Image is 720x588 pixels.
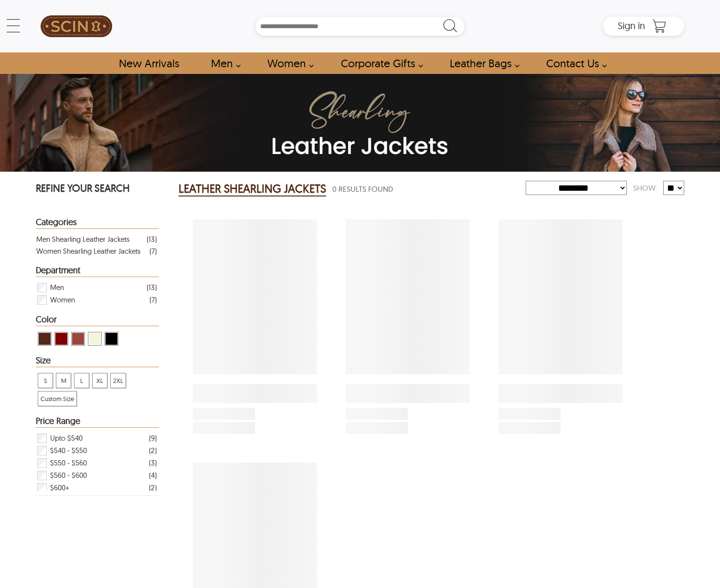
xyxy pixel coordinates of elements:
a: contact-us [535,52,612,74]
div: ( 2 ) [149,482,157,494]
div: Heading Filter Leather Shearling Jackets by Price Range [36,416,159,428]
div: ( 7 ) [149,245,157,257]
a: Shopping Cart [650,19,669,33]
span: $550 - $560 [50,457,87,469]
span: $600+ [50,482,69,494]
span: Women [50,294,75,306]
img: SCIN [41,5,112,48]
div: View M Leather Shearling Jackets [56,373,71,388]
a: shop men's leather jackets [200,52,246,74]
span: L [74,373,89,388]
div: View Maroon Leather Shearling Jackets [54,332,68,346]
div: Heading Filter Leather Shearling Jackets by Color [36,315,159,326]
span: Custom Size [38,392,76,406]
span: Men [50,281,64,294]
span: XL [93,373,107,388]
span: 2XL [111,373,126,388]
div: ( 13 ) [147,233,157,245]
a: Shop Leather Bags [439,52,525,74]
div: ( 9 ) [149,432,157,444]
div: View L Leather Shearling Jackets [74,373,89,388]
a: Shop Women Leather Jackets [256,52,319,74]
div: ( 13 ) [147,281,157,293]
div: Heading Filter Leather Shearling Jackets by Department [36,266,159,277]
div: ( 3 ) [149,457,157,469]
div: Heading Filter Leather Shearling Jackets by Categories [36,217,159,229]
div: Filter Upto $540 Leather Shearling Jackets [36,432,157,444]
div: View Beige Leather Shearling Jackets [88,332,102,346]
a: Shop Leather Corporate Gifts [330,52,428,74]
div: Filter $550 - $560 Leather Shearling Jackets [36,457,157,469]
div: Filter Men Leather Shearling Jackets [36,281,157,294]
div: View Black Leather Shearling Jackets [105,332,118,346]
span: S [38,373,53,388]
div: Filter Women Leather Shearling Jackets [36,294,157,306]
div: View S Leather Shearling Jackets [38,373,53,388]
div: ( 2 ) [149,444,157,456]
a: SCIN [36,5,117,48]
div: Filter $560 - $600 Leather Shearling Jackets [36,469,157,482]
div: Leather Shearling Jackets 0 Results Found [179,179,525,198]
span: Upto $540 [50,432,83,444]
div: View Custom Size Leather Shearling Jackets [38,391,77,406]
div: Show: [627,180,663,196]
div: Heading Filter Leather Shearling Jackets by Size [36,356,159,367]
div: View Brown ( Brand Color ) Leather Shearling Jackets [38,332,52,346]
h2: LEATHER SHEARLING JACKETS [179,181,326,196]
span: $540 - $550 [50,444,87,457]
div: Filter $600+ Leather Shearling Jackets [36,482,157,494]
a: Filter Women Shearling Leather Jackets [36,245,157,257]
a: Shop New Arrivals [108,52,190,74]
div: Women Shearling Leather Jackets [36,245,140,257]
div: View Cognac Leather Shearling Jackets [71,332,85,346]
div: Filter $540 - $550 Leather Shearling Jackets [36,444,157,457]
div: View XL Leather Shearling Jackets [92,373,107,388]
span: M [56,373,71,388]
span: Sign in [618,20,645,31]
div: ( 7 ) [149,294,157,306]
span: 0 Results Found [332,183,393,195]
div: ( 4 ) [149,469,157,481]
div: View 2XL Leather Shearling Jackets [110,373,126,388]
span: $560 - $600 [50,469,87,482]
p: REFINE YOUR SEARCH [36,181,159,197]
div: Men Shearling Leather Jackets [36,233,129,245]
a: Sign in [618,23,645,31]
a: Filter Men Shearling Leather Jackets [36,233,157,245]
